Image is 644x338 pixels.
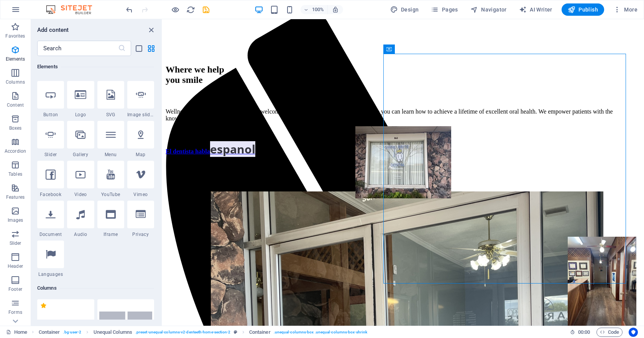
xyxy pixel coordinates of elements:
h6: 100% [312,5,324,14]
div: Image slider [127,81,154,118]
div: Iframe [97,201,124,237]
input: Search [37,41,118,56]
div: Facebook [37,161,64,198]
i: This element is a customizable preset [234,330,237,334]
h6: Add content [37,25,69,35]
div: Button [37,81,64,118]
button: 100% [301,5,328,14]
button: Code [596,328,623,337]
img: Editor Logo [44,5,102,14]
span: . preset-unequal-columns-v2-denteeth-home-section-2 [135,328,231,337]
span: . unequal-columns-box .unequal-columns-box-shrink [274,328,367,337]
div: Document [37,201,64,237]
div: Languages [37,241,64,277]
span: . bg-user-2 [63,328,81,337]
span: 00 00 [578,328,590,337]
span: Navigator [470,6,507,13]
i: On resize automatically adjust zoom level to fit chosen device. [332,6,339,13]
p: Footer [8,286,22,292]
button: grid-view [146,44,156,53]
div: Map [127,121,154,158]
span: Image slider [127,112,154,118]
span: : [583,329,585,335]
button: More [610,3,641,16]
i: Undo: Change ID (Ctrl+Z) [125,5,134,14]
div: SVG [97,81,124,118]
button: Usercentrics [629,328,638,337]
p: Favorites [5,33,25,39]
i: Save (Ctrl+S) [202,5,210,14]
button: reload [186,5,195,14]
i: Reload page [186,5,195,14]
div: Privacy [127,201,154,237]
span: Publish [568,6,598,13]
p: Boxes [9,125,22,131]
span: Languages [37,271,64,277]
div: Video [67,161,94,198]
span: Pages [431,6,458,13]
p: Slider [10,240,21,246]
p: Accordion [5,148,26,154]
span: Button [37,112,64,118]
span: Map [127,152,154,158]
span: Video [67,191,94,198]
p: Forms [8,309,22,315]
span: Facebook [37,191,64,198]
h6: Session time [570,328,590,337]
p: Content [7,102,24,108]
span: Logo [67,112,94,118]
button: undo [125,5,134,14]
button: close panel [146,25,156,35]
button: Publish [562,3,604,16]
button: Navigator [467,3,510,16]
p: Elements [6,56,25,62]
button: AI Writer [516,3,555,16]
div: Logo [67,81,94,118]
span: Slider [37,152,64,158]
div: Design (Ctrl+Alt+Y) [387,3,422,16]
h6: Elements [37,62,154,71]
p: Tables [8,171,22,177]
span: Gallery [67,152,94,158]
div: Vimeo [127,161,154,198]
span: Privacy [127,231,154,237]
span: Design [390,6,419,13]
p: Columns [6,79,25,85]
div: Audio [67,201,94,237]
span: More [613,6,637,13]
button: Pages [428,3,461,16]
span: Click to select. Double-click to edit [39,328,60,337]
div: Gallery [67,121,94,158]
span: Click to select. Double-click to edit [94,328,132,337]
span: Click to select. Double-click to edit [249,328,271,337]
button: Click here to leave preview mode and continue editing [171,5,180,14]
img: 2-columns.svg [99,312,153,338]
span: AI Writer [519,6,552,13]
div: Menu [97,121,124,158]
span: Audio [67,231,94,237]
span: YouTube [97,191,124,198]
span: Iframe [97,231,124,237]
span: Document [37,231,64,237]
button: save [201,5,210,14]
h6: Columns [37,284,154,293]
a: Click to cancel selection. Double-click to open Pages [6,328,27,337]
p: Features [6,194,25,200]
div: Slider [37,121,64,158]
nav: breadcrumb [39,328,368,337]
button: list-view [134,44,143,53]
span: Vimeo [127,191,154,198]
p: Images [8,217,23,223]
span: Code [600,328,619,337]
span: SVG [97,112,124,118]
span: Remove from favorites [40,302,47,309]
p: Header [8,263,23,269]
button: Design [387,3,422,16]
span: Menu [97,152,124,158]
div: YouTube [97,161,124,198]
